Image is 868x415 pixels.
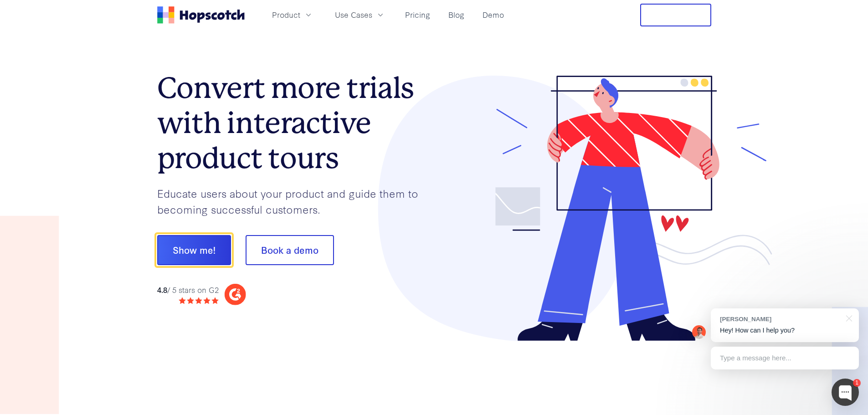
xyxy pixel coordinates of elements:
span: Use Cases [335,9,372,20]
button: Product [267,7,318,22]
button: Book a demo [246,235,334,265]
a: Demo [479,7,508,22]
p: Educate users about your product and guide them to becoming successful customers. [157,185,434,217]
button: Show me! [157,235,231,265]
strong: 4.8 [157,284,167,295]
span: Product [272,9,300,20]
div: [PERSON_NAME] [720,315,841,323]
button: Free Trial [640,4,711,26]
p: Hey! How can I help you? [720,326,850,335]
div: 1 [853,379,861,387]
div: Type a message here... [711,347,859,369]
a: Blog [445,7,468,22]
img: Mark Spera [692,325,706,339]
h1: Convert more trials with interactive product tours [157,71,434,175]
a: Pricing [401,7,434,22]
a: Home [157,6,245,24]
button: Use Cases [329,7,390,22]
div: / 5 stars on G2 [157,284,219,296]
